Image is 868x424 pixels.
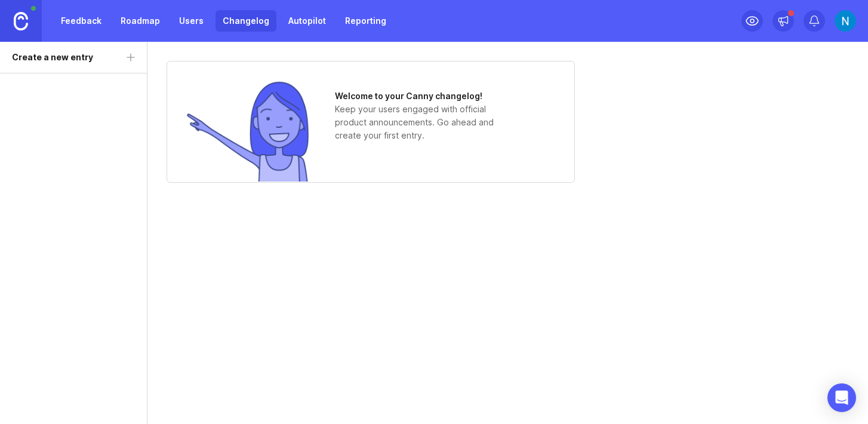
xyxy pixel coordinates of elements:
[335,90,514,103] h1: Welcome to your Canny changelog!
[281,10,333,32] a: Autopilot
[216,10,276,32] a: Changelog
[338,10,393,32] a: Reporting
[335,103,514,142] p: Keep your users engaged with official product announcements. Go ahead and create your first entry.
[14,12,28,30] img: Canny Home
[12,51,93,64] div: Create a new entry
[54,10,109,32] a: Feedback
[835,10,856,32] img: Natalie Dudko
[113,10,167,32] a: Roadmap
[827,383,856,412] div: Open Intercom Messenger
[186,80,311,182] img: no entries
[172,10,211,32] a: Users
